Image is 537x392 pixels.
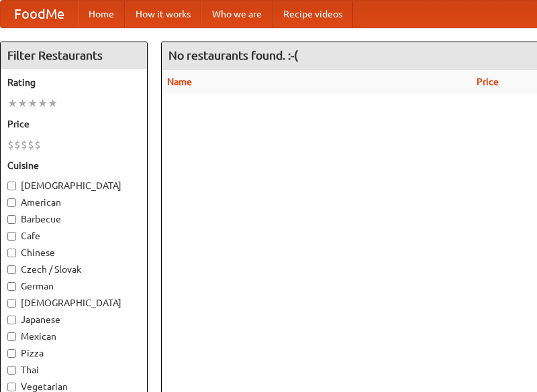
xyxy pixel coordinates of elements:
label: Japanese [7,313,140,326]
label: Thai [7,363,140,377]
input: Cafe [7,232,16,241]
input: German [7,282,16,291]
h4: Filter Restaurants [1,42,147,69]
li: $ [7,137,14,152]
li: ★ [48,96,58,111]
input: Japanese [7,316,16,324]
label: American [7,196,140,209]
h5: Cuisine [7,159,140,172]
input: Barbecue [7,215,16,224]
label: Pizza [7,346,140,360]
h5: Rating [7,76,140,89]
li: $ [14,137,21,152]
li: ★ [28,96,38,111]
label: German [7,279,140,293]
label: Cafe [7,229,140,243]
a: Home [78,1,125,27]
li: ★ [38,96,48,111]
a: Recipe videos [273,1,353,27]
label: [DEMOGRAPHIC_DATA] [7,296,140,310]
h5: Price [7,117,140,131]
input: Mexican [7,332,16,341]
a: Who we are [201,1,273,27]
a: Price [477,76,499,87]
a: FoodMe [1,1,78,27]
label: Czech / Slovak [7,263,140,276]
input: Chinese [7,249,16,257]
input: Vegetarian [7,383,16,391]
a: Name [167,76,192,87]
input: Czech / Slovak [7,265,16,274]
label: Mexican [7,330,140,343]
input: American [7,198,16,207]
input: [DEMOGRAPHIC_DATA] [7,299,16,308]
li: $ [34,137,41,152]
li: $ [21,137,28,152]
label: Barbecue [7,212,140,226]
li: $ [28,137,34,152]
li: ★ [7,96,17,111]
label: Chinese [7,246,140,259]
label: [DEMOGRAPHIC_DATA] [7,179,140,192]
li: ★ [17,96,28,111]
input: Thai [7,366,16,375]
input: [DEMOGRAPHIC_DATA] [7,182,16,190]
input: Pizza [7,349,16,358]
a: How it works [125,1,201,27]
ng-pluralize: No restaurants found. :-( [168,49,298,62]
